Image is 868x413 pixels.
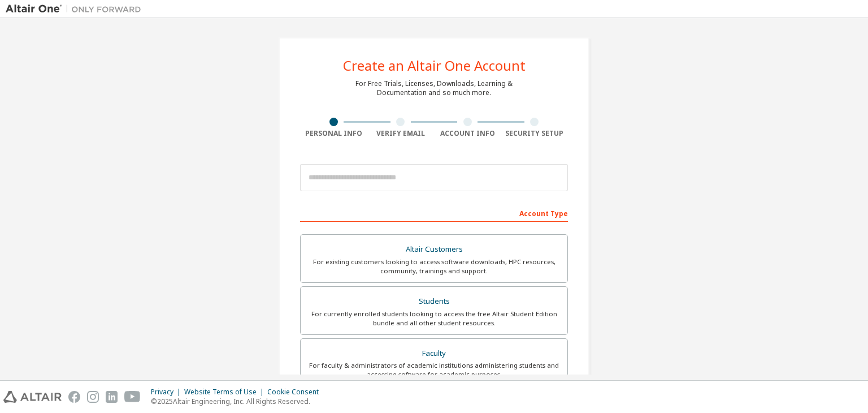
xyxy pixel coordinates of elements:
img: instagram.svg [87,391,99,403]
div: Privacy [151,388,184,397]
div: For Free Trials, Licenses, Downloads, Learning & Documentation and so much more. [355,79,513,97]
p: © 2025 Altair Engineering, Inc. All Rights Reserved. [151,397,325,406]
img: Altair One [6,3,147,15]
div: Account Info [434,129,501,138]
div: Students [307,294,561,309]
img: altair_logo.svg [3,391,62,403]
div: Website Terms of Use [184,388,267,397]
img: linkedin.svg [106,391,118,403]
div: Account Type [300,204,568,222]
img: youtube.svg [124,391,141,403]
div: Create an Altair One Account [343,59,526,72]
div: Faculty [307,346,561,362]
div: For currently enrolled students looking to access the free Altair Student Edition bundle and all ... [307,309,561,328]
div: For faculty & administrators of academic institutions administering students and accessing softwa... [307,361,561,379]
div: Personal Info [300,129,367,138]
div: Security Setup [501,129,568,138]
div: Cookie Consent [267,388,325,397]
div: Altair Customers [307,242,561,257]
div: For existing customers looking to access software downloads, HPC resources, community, trainings ... [307,257,561,276]
img: facebook.svg [68,391,80,403]
div: Verify Email [367,129,435,138]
